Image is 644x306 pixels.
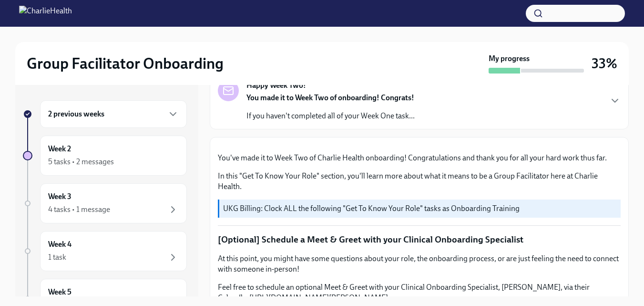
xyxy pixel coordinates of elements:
[592,55,617,72] h3: 33%
[48,157,114,167] div: 5 tasks • 2 messages
[48,204,110,215] div: 4 tasks • 1 message
[48,109,104,119] h6: 2 previous weeks
[40,100,187,128] div: 2 previous weeks
[27,54,224,73] h2: Group Facilitator Onboarding
[48,239,72,250] h6: Week 4
[48,287,72,297] h6: Week 5
[246,93,414,102] strong: You made it to Week Two of onboarding! Congrats!
[48,191,72,202] h6: Week 3
[48,252,66,263] div: 1 task
[48,144,71,154] h6: Week 2
[218,233,621,246] p: [Optional] Schedule a Meet & Greet with your Clinical Onboarding Specialist
[489,53,530,64] strong: My progress
[223,203,617,214] p: UKG Billing: Clock ALL the following "Get To Know Your Role" tasks as Onboarding Training
[218,171,621,192] p: In this "Get To Know Your Role" section, you'll learn more about what it means to be a Group Faci...
[23,183,187,223] a: Week 34 tasks • 1 message
[23,231,187,271] a: Week 41 task
[23,136,187,176] a: Week 25 tasks • 2 messages
[218,153,621,163] p: You've made it to Week Two of Charlie Health onboarding! Congratulations and thank you for all yo...
[19,6,72,21] img: CharlieHealth
[246,80,306,91] strong: Happy Week Two!
[246,111,415,121] p: If you haven't completed all of your Week One task...
[218,282,621,303] p: Feel free to schedule an optional Meet & Greet with your Clinical Onboarding Specialist, [PERSON_...
[218,253,621,274] p: At this point, you might have some questions about your role, the onboarding process, or are just...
